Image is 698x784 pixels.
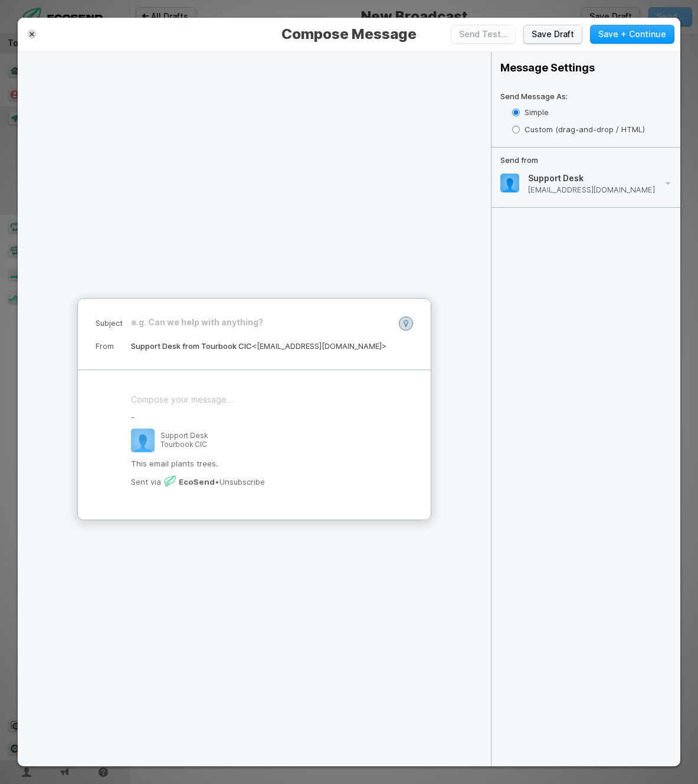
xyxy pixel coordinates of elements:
b: Support Desk [160,432,208,440]
p: • [131,475,378,488]
h2: Message Settings [500,61,671,75]
p: - [131,413,378,421]
button: Save Draft [523,25,582,44]
img: fc9f214aeee8f887ec8a6e6b4ee50995 [131,429,155,452]
h4: Support Desk [528,173,655,184]
input: Simple [512,109,520,116]
p: Send from [500,156,671,164]
img: fc9f214aeee8f887ec8a6e6b4ee50995 [500,174,519,192]
label: Simple [512,104,672,122]
p: This email plants trees. [131,460,378,468]
dd: <[EMAIL_ADDRESS][DOMAIN_NAME]> [131,341,413,352]
a: Unsubscribe [219,478,265,486]
a: Sent via [131,475,215,488]
label: Custom (drag-and-drop / HTML) [512,121,672,138]
p: [EMAIL_ADDRESS][DOMAIN_NAME] [528,186,655,194]
input: Custom (drag-and-drop / HTML) [512,126,520,133]
dt: From [96,341,131,352]
button: Close Message Composer [27,30,37,39]
p: Tourbook CIC [160,440,207,449]
p: Send Message As: [500,93,671,100]
dt: Subject [96,318,131,340]
span: Support Desk from Tourbook CIC [131,341,252,351]
button: Save + Continue [590,25,674,44]
strong: EcoSend [179,478,215,486]
span: Compose Message [276,25,422,44]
